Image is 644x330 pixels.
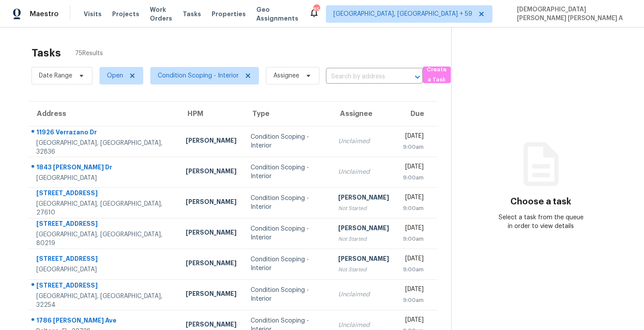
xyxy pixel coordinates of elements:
[333,10,472,18] span: [GEOGRAPHIC_DATA], [GEOGRAPHIC_DATA] + 59
[403,265,424,274] div: 9:00am
[338,235,389,243] div: Not Started
[403,254,424,265] div: [DATE]
[251,194,324,211] div: Condition Scoping - Interior
[36,292,172,309] div: [GEOGRAPHIC_DATA], [GEOGRAPHIC_DATA], 32254
[403,162,424,173] div: [DATE]
[36,163,172,174] div: 1843 [PERSON_NAME] Dr
[338,290,389,299] div: Unclaimed
[84,10,102,18] span: Visits
[313,5,319,14] div: 850
[183,11,201,17] span: Tasks
[158,71,239,80] span: Condition Scoping - Interior
[212,10,246,18] span: Properties
[403,132,424,143] div: [DATE]
[39,71,72,80] span: Date Range
[427,65,446,85] span: Create a Task
[112,10,139,18] span: Projects
[403,285,424,296] div: [DATE]
[331,102,396,126] th: Assignee
[244,102,331,126] th: Type
[256,5,298,23] span: Geo Assignments
[403,316,424,326] div: [DATE]
[36,139,172,156] div: [GEOGRAPHIC_DATA], [GEOGRAPHIC_DATA], 32836
[36,316,172,327] div: 1786 [PERSON_NAME] Ave
[251,163,324,181] div: Condition Scoping - Interior
[32,49,61,57] h2: Tasks
[36,219,172,230] div: [STREET_ADDRESS]
[338,224,389,235] div: [PERSON_NAME]
[251,255,324,273] div: Condition Scoping - Interior
[186,259,237,270] div: [PERSON_NAME]
[411,71,424,83] button: Open
[396,102,437,126] th: Due
[403,204,424,213] div: 9:00am
[36,281,172,292] div: [STREET_ADDRESS]
[36,265,172,274] div: [GEOGRAPHIC_DATA]
[28,102,179,126] th: Address
[150,5,172,23] span: Work Orders
[107,71,123,80] span: Open
[403,235,424,243] div: 9:00am
[75,49,103,58] span: 75 Results
[338,321,389,330] div: Unclaimed
[186,289,237,300] div: [PERSON_NAME]
[403,193,424,204] div: [DATE]
[338,137,389,146] div: Unclaimed
[36,200,172,217] div: [GEOGRAPHIC_DATA], [GEOGRAPHIC_DATA], 27610
[251,133,324,150] div: Condition Scoping - Interior
[179,102,244,126] th: HPM
[326,70,398,84] input: Search by address
[510,197,571,206] h3: Choose a task
[403,224,424,235] div: [DATE]
[251,286,324,303] div: Condition Scoping - Interior
[186,197,237,208] div: [PERSON_NAME]
[186,228,237,239] div: [PERSON_NAME]
[30,10,59,18] span: Maestro
[36,230,172,248] div: [GEOGRAPHIC_DATA], [GEOGRAPHIC_DATA], 80219
[338,254,389,265] div: [PERSON_NAME]
[403,296,424,305] div: 9:00am
[338,204,389,213] div: Not Started
[423,67,451,83] button: Create a Task
[338,193,389,204] div: [PERSON_NAME]
[513,5,631,23] span: [DEMOGRAPHIC_DATA][PERSON_NAME] [PERSON_NAME] A
[338,168,389,176] div: Unclaimed
[403,143,424,151] div: 9:00am
[251,225,324,242] div: Condition Scoping - Interior
[273,71,299,80] span: Assignee
[36,174,172,183] div: [GEOGRAPHIC_DATA]
[496,213,585,231] div: Select a task from the queue in order to view details
[403,173,424,182] div: 9:00am
[36,189,172,200] div: [STREET_ADDRESS]
[338,265,389,274] div: Not Started
[186,167,237,178] div: [PERSON_NAME]
[36,254,172,265] div: [STREET_ADDRESS]
[36,128,172,139] div: 11926 Verrazano Dr
[186,136,237,147] div: [PERSON_NAME]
